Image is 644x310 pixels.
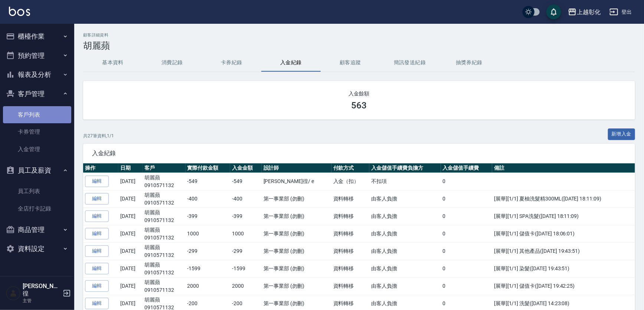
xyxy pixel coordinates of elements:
[369,242,441,260] td: 由客人負擔
[85,280,109,292] a: 編輯
[546,4,561,19] button: save
[441,208,492,225] td: 0
[230,225,262,242] td: 1000
[230,277,262,295] td: 2000
[85,193,109,205] a: 編輯
[441,190,492,208] td: 0
[369,225,441,242] td: 由客人負擔
[3,220,71,239] button: 商品管理
[143,163,185,173] th: 客戶
[331,173,370,190] td: 入金（扣）
[492,225,635,242] td: [展華][1/1] 儲值卡([DATE] 18:06:01)
[492,163,635,173] th: 備註
[3,27,71,46] button: 櫃檯作業
[262,163,331,173] th: 設計師
[3,106,71,123] a: 客戶列表
[262,277,331,295] td: 第一事業部 (勿刪)
[321,54,380,72] button: 顧客追蹤
[186,225,231,242] td: 1000
[85,176,109,187] a: 編輯
[23,297,61,304] p: 主管
[83,40,635,51] h3: 胡麗蘋
[83,133,114,139] p: 共 27 筆資料, 1 / 1
[186,260,231,277] td: -1599
[186,173,231,190] td: -549
[9,7,30,16] img: Logo
[331,242,370,260] td: 資料轉移
[186,190,231,208] td: -400
[143,260,185,277] td: 胡麗蘋
[608,128,635,140] button: 新增入金
[144,234,183,242] p: 0910571132
[262,225,331,242] td: 第一事業部 (勿刪)
[331,163,370,173] th: 付款方式
[3,65,71,84] button: 報表及分析
[369,260,441,277] td: 由客人負擔
[85,211,109,222] a: 編輯
[230,163,262,173] th: 入金金額
[85,228,109,239] a: 編輯
[441,163,492,173] th: 入金儲值手續費
[186,242,231,260] td: -299
[492,260,635,277] td: [展華][1/1] 染髮([DATE] 19:43:51)
[144,199,183,207] p: 0910571132
[230,173,262,190] td: -549
[143,173,185,190] td: 胡麗蘋
[118,173,143,190] td: [DATE]
[3,123,71,140] a: 卡券管理
[261,54,321,72] button: 入金紀錄
[118,208,143,225] td: [DATE]
[441,173,492,190] td: 0
[3,183,71,200] a: 員工列表
[441,242,492,260] td: 0
[3,239,71,258] button: 資料設定
[23,283,61,297] h5: [PERSON_NAME]徨
[441,260,492,277] td: 0
[230,260,262,277] td: -1599
[439,54,499,72] button: 抽獎券紀錄
[144,216,183,224] p: 0910571132
[118,225,143,242] td: [DATE]
[143,225,185,242] td: 胡麗蘋
[144,251,183,259] p: 0910571132
[143,190,185,208] td: 胡麗蘋
[186,208,231,225] td: -399
[118,190,143,208] td: [DATE]
[331,260,370,277] td: 資料轉移
[230,242,262,260] td: -299
[369,190,441,208] td: 由客人負擔
[143,242,185,260] td: 胡麗蘋
[143,277,185,295] td: 胡麗蘋
[369,173,441,190] td: 不扣項
[369,208,441,225] td: 由客人負擔
[262,242,331,260] td: 第一事業部 (勿刪)
[3,200,71,217] a: 全店打卡記錄
[369,163,441,173] th: 入金儲值手續費負擔方
[92,150,626,157] span: 入金紀錄
[118,260,143,277] td: [DATE]
[3,46,71,65] button: 預約管理
[3,84,71,104] button: 客戶管理
[144,269,183,277] p: 0910571132
[85,263,109,274] a: 編輯
[118,242,143,260] td: [DATE]
[262,260,331,277] td: 第一事業部 (勿刪)
[85,298,109,309] a: 編輯
[331,277,370,295] td: 資料轉移
[492,208,635,225] td: [展華][1/1] SPA洗髮([DATE] 18:11:09)
[262,208,331,225] td: 第一事業部 (勿刪)
[565,4,604,20] button: 上越彰化
[92,90,626,97] h2: 入金餘額
[186,277,231,295] td: 2000
[143,54,202,72] button: 消費記錄
[352,100,367,111] h3: 563
[230,190,262,208] td: -400
[144,286,183,294] p: 0910571132
[85,245,109,257] a: 編輯
[262,173,331,190] td: [PERSON_NAME]徨 / e
[492,277,635,295] td: [展華][1/1] 儲值卡([DATE] 19:42:25)
[230,208,262,225] td: -399
[3,141,71,158] a: 入金管理
[3,161,71,180] button: 員工及薪資
[83,33,635,37] h2: 顧客詳細資料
